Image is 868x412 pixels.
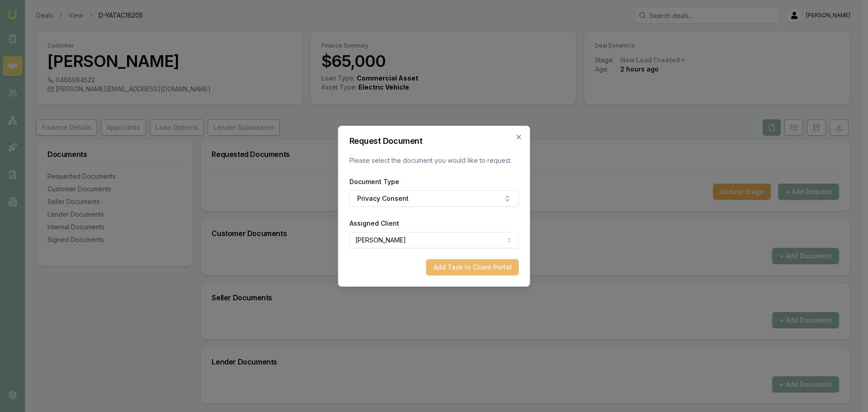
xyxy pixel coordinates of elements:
[349,137,519,145] h2: Request Document
[349,156,519,165] p: Please select the document you would like to request.
[349,178,399,185] label: Document Type
[426,259,519,275] button: Add Task to Client Portal
[349,190,519,207] button: Privacy Consent
[349,219,399,227] label: Assigned Client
